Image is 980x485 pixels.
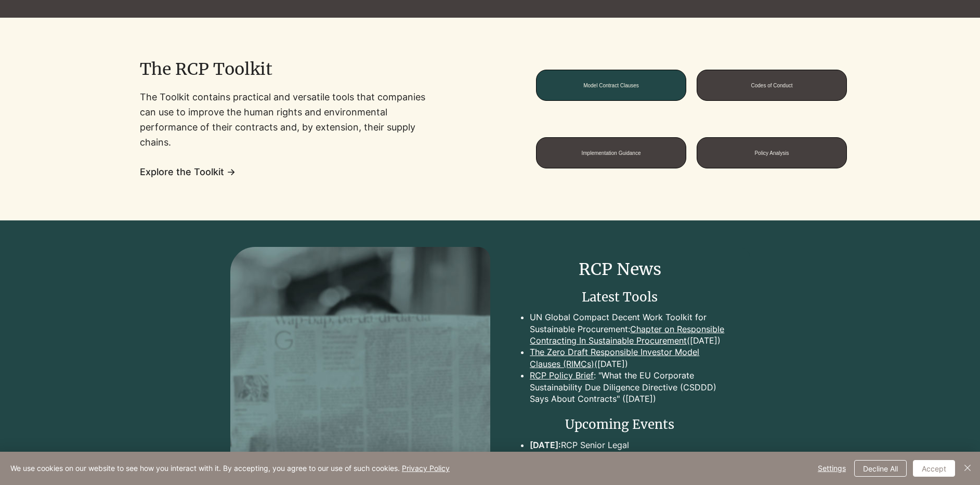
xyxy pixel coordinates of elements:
[140,166,236,177] a: Explore the Toolkit →
[515,289,725,306] h3: Latest Tools
[854,460,907,477] button: Decline All
[961,462,974,474] img: Close
[140,59,363,80] h2: The RCP Toolkit
[751,83,792,88] span: Codes of Conduct
[754,150,789,156] span: Policy Analysis
[625,359,628,369] a: )
[536,137,686,168] a: Implementation Guidance
[530,346,725,370] p: (
[515,258,725,281] h2: RCP News
[536,70,686,101] a: Model Contract Clauses
[913,460,955,477] button: Accept
[530,370,594,381] a: RCP Policy Brief
[597,359,625,369] a: [DATE]
[10,464,450,473] span: We use cookies on our website to see how you interact with it. By accepting, you agree to our use...
[697,70,847,101] a: Codes of Conduct
[583,83,639,88] span: Model Contract Clauses
[697,137,847,168] a: Policy Analysis
[530,324,724,346] a: Chapter on Responsible Contracting In Sustainable Procurement
[530,440,561,450] span: [DATE]:
[140,90,437,150] p: The Toolkit contains practical and versatile tools that companies can use to improve the human ri...
[515,416,725,434] h2: Upcoming Events
[582,150,641,156] span: Implementation Guidance
[818,461,846,476] span: Settings
[961,460,974,477] button: Close
[530,311,725,346] p: UN Global Compact Decent Work Toolkit for Sustainable Procurement: ([DATE])
[530,370,716,404] a: : "What the EU Corporate Sustainability Due Diligence Directive (CSDDD) Says About Contracts" ([D...
[402,464,450,473] a: Privacy Policy
[530,347,699,369] a: The Zero Draft Responsible Investor Model Clauses (RIMCs)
